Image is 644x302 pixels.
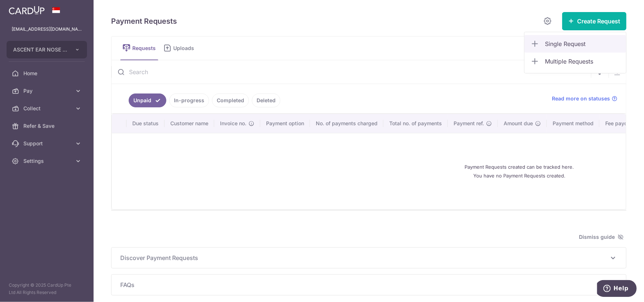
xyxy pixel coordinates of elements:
span: Dismiss guide [579,233,624,241]
a: Requests [120,37,158,60]
a: Completed [212,93,249,107]
img: CardUp [9,6,45,15]
span: Single Request [545,39,620,48]
span: Help [16,5,31,12]
span: Multiple Requests [545,57,620,66]
span: Payment ref. [454,120,484,127]
span: Amount due [504,120,533,127]
button: ASCENT EAR NOSE THROAT SPECIALIST GROUP PTE. LTD. [7,41,87,58]
span: Home [23,70,72,77]
span: Read more on statuses [552,95,610,102]
span: Uploads [173,45,199,52]
a: Multiple Requests [524,53,626,70]
p: FAQs [120,280,617,289]
span: Settings [23,157,72,165]
span: Support [23,140,72,147]
span: Payment option [266,120,304,127]
span: Fee payor [605,120,629,127]
th: Payment method [547,114,599,133]
span: Invoice no. [220,120,246,127]
p: [EMAIL_ADDRESS][DOMAIN_NAME] [12,26,82,33]
button: Create Request [562,12,626,30]
h5: Payment Requests [111,15,177,27]
a: Single Request [524,35,626,53]
a: Deleted [252,93,280,107]
span: ASCENT EAR NOSE THROAT SPECIALIST GROUP PTE. LTD. [13,46,67,53]
ul: Create Request [524,32,626,73]
th: Due status [126,114,164,133]
span: FAQs [120,280,609,289]
span: Collect [23,105,72,112]
a: Unpaid [129,93,166,107]
span: Discover Payment Requests [120,253,609,262]
span: Total no. of payments [389,120,442,127]
a: Read more on statuses [552,95,617,102]
span: Pay [23,87,72,95]
iframe: Opens a widget where you can find more information [597,280,637,298]
a: Uploads [161,37,199,60]
p: Discover Payment Requests [120,253,617,262]
a: In-progress [169,93,209,107]
span: Refer & Save [23,122,72,130]
span: Requests [132,45,158,52]
input: Search [111,60,591,84]
th: Customer name [164,114,214,133]
span: No. of payments charged [316,120,378,127]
